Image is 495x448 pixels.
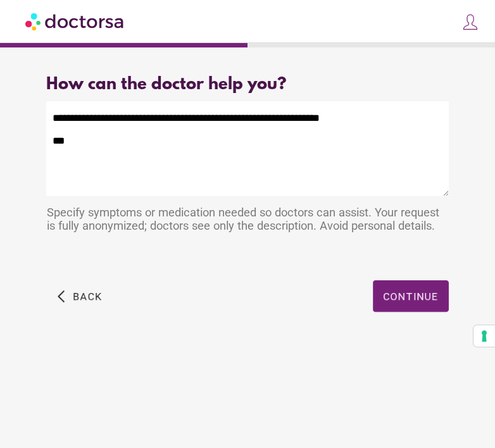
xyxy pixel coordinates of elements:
[373,280,449,312] button: Continue
[473,325,495,347] button: Your consent preferences for tracking technologies
[46,75,448,95] div: How can the doctor help you?
[46,199,448,242] div: Specify symptoms or medication needed so doctors can assist. Your request is fully anonymized; do...
[461,13,479,31] img: icons8-customer-100.png
[53,280,108,312] button: arrow_back_ios Back
[383,290,439,302] span: Continue
[73,290,103,302] span: Back
[25,7,125,35] img: Doctorsa.com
